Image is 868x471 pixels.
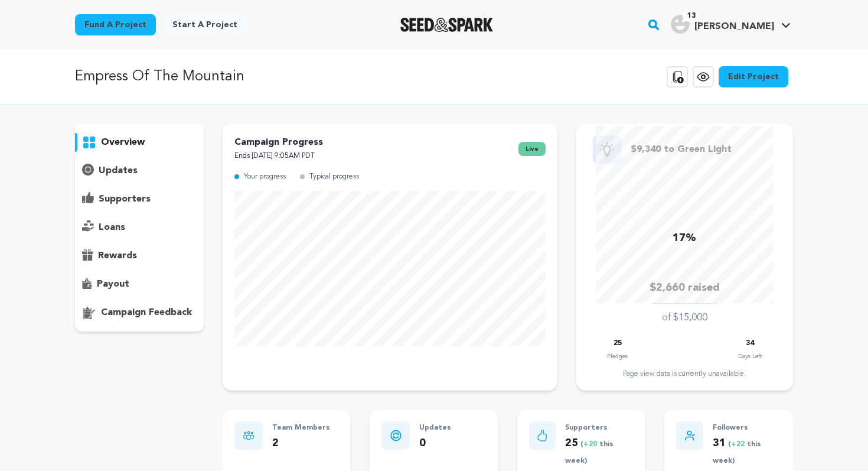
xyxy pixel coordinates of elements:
[565,435,634,469] p: 25
[75,66,244,87] p: Empress Of The Mountain
[400,18,493,32] a: Seed&Spark Homepage
[75,161,204,180] button: updates
[671,15,690,34] img: user.png
[234,150,323,163] p: Ends [DATE] 9:05AM PDT
[719,66,788,87] a: Edit Project
[518,142,546,156] span: live
[75,275,204,294] button: payout
[614,337,622,350] p: 25
[738,350,762,362] p: Days Left
[99,164,138,178] p: updates
[272,435,330,452] p: 2
[75,303,204,322] button: campaign feedback
[419,435,451,452] p: 0
[101,135,145,150] p: overview
[75,133,204,152] button: overview
[668,12,793,34] a: Sofia G.'s Profile
[272,421,330,435] p: Team Members
[75,14,156,35] a: Fund a project
[607,350,628,362] p: Pledges
[99,192,151,206] p: supporters
[671,15,774,34] div: Sofia G.'s Profile
[713,435,781,469] p: 31
[244,170,286,184] p: Your progress
[400,18,493,32] img: Seed&Spark Logo Dark Mode
[683,10,700,22] span: 13
[99,220,125,235] p: loans
[234,135,323,150] p: Campaign Progress
[309,170,359,184] p: Typical progress
[588,369,781,379] div: Page view data is currently unavailable.
[746,337,754,350] p: 34
[75,246,204,265] button: rewards
[75,190,204,209] button: supporters
[163,14,247,35] a: Start a project
[98,249,137,263] p: rewards
[694,22,774,31] span: [PERSON_NAME]
[713,441,761,465] span: ( this week)
[713,421,781,435] p: Followers
[662,311,707,325] p: of $15,000
[583,441,599,448] span: +20
[101,306,192,320] p: campaign feedback
[419,421,451,435] p: Updates
[668,12,793,37] span: Sofia G.'s Profile
[565,441,614,465] span: ( this week)
[97,277,129,291] p: payout
[731,441,747,448] span: +22
[565,421,634,435] p: Supporters
[673,230,696,247] p: 17%
[75,218,204,237] button: loans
